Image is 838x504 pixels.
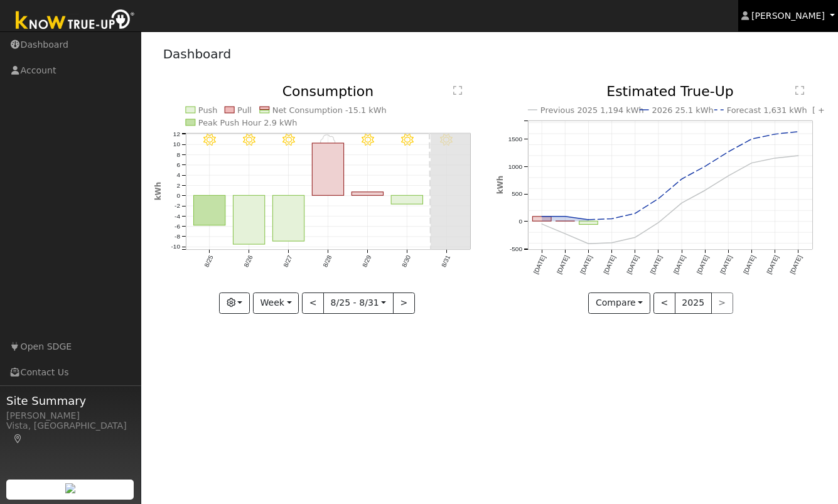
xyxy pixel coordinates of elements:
[393,292,415,314] button: >
[719,254,733,275] text: [DATE]
[321,254,333,269] text: 8/28
[440,254,451,269] text: 8/31
[176,172,180,179] text: 4
[773,132,778,137] circle: onclick=""
[609,217,614,222] circle: onclick=""
[175,223,180,230] text: -6
[175,213,180,220] text: -4
[362,134,374,146] i: 8/29 - Clear
[171,244,180,250] text: -10
[6,409,134,422] div: [PERSON_NAME]
[749,161,755,166] circle: onclick=""
[606,83,734,99] text: Estimated True-Up
[312,143,343,195] rect: onclick=""
[726,149,731,154] circle: onclick=""
[518,218,522,225] text: 0
[391,196,422,205] rect: onclick=""
[302,292,324,314] button: <
[173,141,180,148] text: 10
[540,105,644,115] text: Previous 2025 1,194 kWh
[539,214,544,219] circle: onclick=""
[352,192,383,195] rect: onclick=""
[726,173,731,178] circle: onclick=""
[652,105,714,115] text: 2026 25.1 kWh
[702,164,707,169] circle: onclick=""
[496,176,505,195] text: kWh
[588,292,650,314] button: Compare
[742,254,756,275] text: [DATE]
[508,136,522,142] text: 1500
[532,217,551,221] rect: onclick=""
[242,254,254,269] text: 8/26
[562,214,567,219] circle: onclick=""
[198,118,298,127] text: Peak Push Hour 2.9 kWh
[203,134,216,146] i: 8/25 - MostlyClear
[556,254,570,275] text: [DATE]
[400,254,412,269] text: 8/30
[609,240,614,245] circle: onclick=""
[233,196,264,245] rect: onclick=""
[766,254,780,275] text: [DATE]
[679,177,684,182] circle: onclick=""
[602,254,616,275] text: [DATE]
[173,131,180,137] text: 12
[510,245,522,252] text: -500
[198,105,218,115] text: Push
[586,242,591,247] circle: onclick=""
[625,254,640,275] text: [DATE]
[696,254,710,275] text: [DATE]
[653,292,675,314] button: <
[175,203,180,210] text: -2
[320,134,336,146] i: 8/28 - Cloudy
[649,254,663,275] text: [DATE]
[453,85,462,95] text: 
[176,161,180,168] text: 6
[176,192,180,199] text: 0
[751,11,825,21] span: [PERSON_NAME]
[508,163,522,170] text: 1000
[154,182,163,201] text: kWh
[65,483,75,493] img: retrieve
[176,151,180,158] text: 8
[679,201,684,206] circle: onclick=""
[532,254,547,275] text: [DATE]
[796,129,801,134] circle: onclick=""
[562,232,567,237] circle: onclick=""
[539,222,544,227] circle: onclick=""
[579,254,593,275] text: [DATE]
[796,153,801,158] circle: onclick=""
[6,419,134,446] div: Vista, [GEOGRAPHIC_DATA]
[193,196,225,226] rect: onclick=""
[672,254,687,275] text: [DATE]
[586,218,591,223] circle: onclick=""
[656,220,661,225] circle: onclick=""
[282,254,293,269] text: 8/27
[579,222,598,225] rect: onclick=""
[749,137,755,142] circle: onclick=""
[361,254,372,269] text: 8/29
[237,105,252,115] text: Pull
[253,292,299,314] button: Week
[6,392,134,409] span: Site Summary
[633,235,638,240] circle: onclick=""
[163,46,232,62] a: Dashboard
[675,292,712,314] button: 2025
[401,134,414,146] i: 8/30 - Clear
[13,434,24,444] a: Map
[702,188,707,193] circle: onclick=""
[795,85,804,95] text: 
[9,7,141,35] img: Know True-Up
[512,191,522,198] text: 500
[272,105,387,115] text: Net Consumption -15.1 kWh
[203,254,214,269] text: 8/25
[773,156,778,161] circle: onclick=""
[272,196,304,242] rect: onclick=""
[323,292,394,314] button: 8/25 - 8/31
[175,233,180,240] text: -8
[282,83,374,99] text: Consumption
[243,134,255,146] i: 8/26 - Clear
[633,212,638,217] circle: onclick=""
[282,134,295,146] i: 8/27 - Clear
[789,254,803,275] text: [DATE]
[656,196,661,201] circle: onclick=""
